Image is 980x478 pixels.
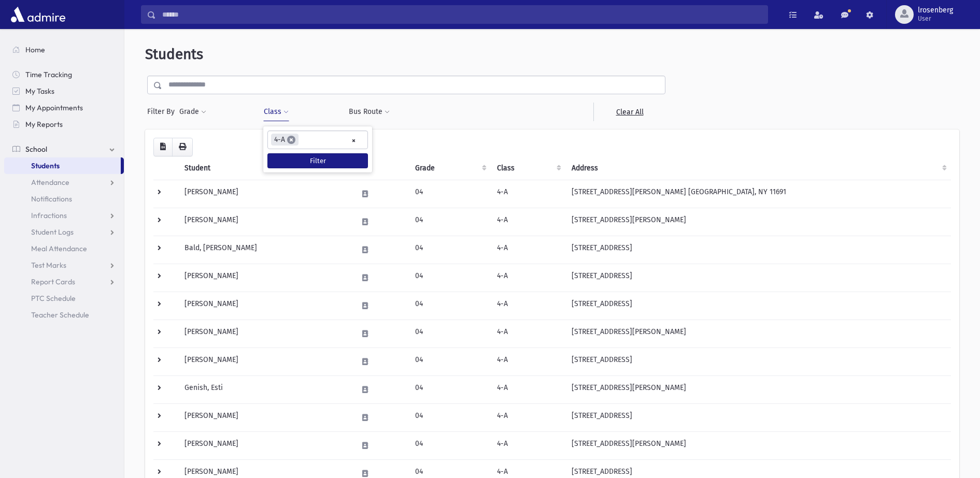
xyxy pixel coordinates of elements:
th: Class: activate to sort column ascending [491,156,565,180]
td: [STREET_ADDRESS] [565,347,951,375]
span: Students [31,161,60,170]
a: My Appointments [4,99,124,116]
span: Home [25,45,45,54]
td: 04 [409,320,491,347]
span: Test Marks [31,260,66,270]
td: 4-A [491,403,565,431]
td: [STREET_ADDRESS][PERSON_NAME] [565,320,951,347]
td: [STREET_ADDRESS] [565,236,951,264]
td: Bald, [PERSON_NAME] [178,236,351,264]
span: lrosenberg [918,6,953,15]
td: [STREET_ADDRESS][PERSON_NAME] [565,431,951,459]
td: 04 [409,403,491,431]
a: Home [4,41,124,58]
td: [STREET_ADDRESS][PERSON_NAME] [565,375,951,403]
button: Grade [179,103,207,121]
td: 4-A [491,180,565,208]
span: Filter By [147,106,179,117]
td: 4-A [491,236,565,264]
button: Print [172,138,193,156]
span: Report Cards [31,277,75,286]
span: Infractions [31,211,67,220]
a: Report Cards [4,273,124,290]
td: [STREET_ADDRESS] [565,264,951,292]
a: Infractions [4,207,124,224]
a: School [4,141,124,157]
span: Time Tracking [25,70,72,79]
td: 04 [409,264,491,292]
button: Filter [267,153,368,168]
a: Students [4,157,121,174]
a: Meal Attendance [4,240,124,257]
a: Clear All [593,103,665,121]
td: [PERSON_NAME] [178,208,351,236]
td: 04 [409,180,491,208]
span: PTC Schedule [31,294,76,303]
td: 4-A [491,292,565,320]
td: 04 [409,431,491,459]
td: 4-A [491,264,565,292]
a: Student Logs [4,224,124,240]
span: Attendance [31,178,69,187]
td: Genish, Esti [178,375,351,403]
td: 4-A [491,208,565,236]
span: My Tasks [25,86,54,96]
td: [PERSON_NAME] [178,320,351,347]
td: 04 [409,347,491,375]
a: Attendance [4,174,124,191]
span: Student Logs [31,227,74,237]
a: Time Tracking [4,66,124,83]
span: User [918,15,953,23]
td: [STREET_ADDRESS][PERSON_NAME] [GEOGRAPHIC_DATA], NY 11691 [565,180,951,208]
td: [PERSON_NAME] [178,431,351,459]
button: CSV [153,138,173,156]
td: 04 [409,236,491,264]
span: Teacher Schedule [31,310,89,320]
span: My Reports [25,120,63,129]
span: × [287,136,295,144]
li: 4-A [271,134,299,146]
td: 4-A [491,375,565,403]
a: Teacher Schedule [4,307,124,323]
td: 04 [409,292,491,320]
td: 04 [409,375,491,403]
a: Test Marks [4,257,124,273]
a: Notifications [4,191,124,207]
img: AdmirePro [8,4,68,25]
th: Address: activate to sort column ascending [565,156,951,180]
td: 4-A [491,320,565,347]
td: [PERSON_NAME] [178,180,351,208]
th: Student: activate to sort column descending [178,156,351,180]
span: Remove all items [351,135,356,147]
td: [STREET_ADDRESS] [565,292,951,320]
a: My Tasks [4,83,124,99]
td: [PERSON_NAME] [178,264,351,292]
td: 4-A [491,431,565,459]
button: Bus Route [348,103,390,121]
td: [PERSON_NAME] [178,347,351,375]
button: Class [263,103,289,121]
td: [PERSON_NAME] [178,403,351,431]
td: [STREET_ADDRESS][PERSON_NAME] [565,208,951,236]
input: Search [156,5,768,24]
th: Grade: activate to sort column ascending [409,156,491,180]
span: My Appointments [25,103,83,112]
a: PTC Schedule [4,290,124,307]
a: My Reports [4,116,124,133]
span: Meal Attendance [31,244,87,253]
td: 4-A [491,347,565,375]
td: 04 [409,208,491,236]
td: [STREET_ADDRESS] [565,403,951,431]
span: Notifications [31,194,72,204]
span: Students [145,46,203,63]
td: [PERSON_NAME] [178,292,351,320]
span: School [25,144,47,154]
